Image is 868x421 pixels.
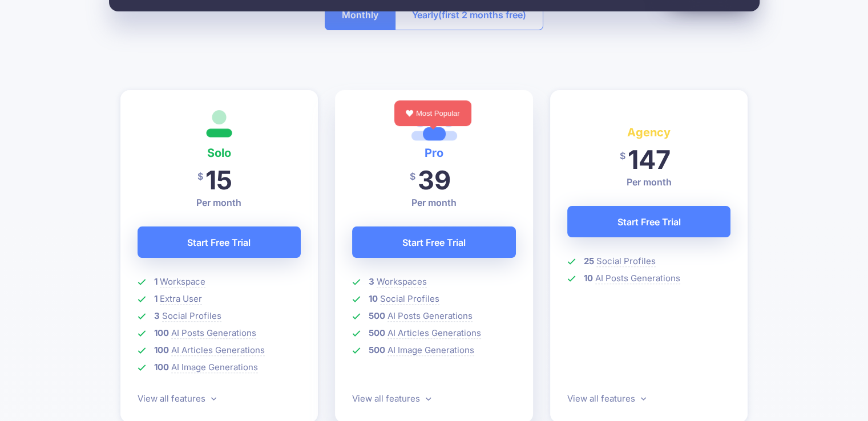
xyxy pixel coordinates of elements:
[567,123,731,141] h4: Agency
[596,256,656,267] span: Social Profiles
[154,345,169,355] b: 100
[584,273,593,284] b: 10
[387,345,474,356] span: AI Image Generations
[138,226,301,258] a: Start Free Trial
[138,144,301,162] h4: Solo
[171,362,258,373] span: AI Image Generations
[418,164,451,196] span: 39
[369,345,385,355] b: 500
[138,196,301,209] p: Per month
[160,293,202,305] span: Extra User
[628,144,671,175] span: 147
[584,256,594,266] b: 25
[369,327,385,338] b: 500
[154,276,158,287] b: 1
[620,143,625,169] span: $
[171,327,256,339] span: AI Posts Generations
[160,276,205,288] span: Workspace
[410,164,415,189] span: $
[369,310,385,321] b: 500
[567,393,646,404] a: View all features
[595,273,680,284] span: AI Posts Generations
[387,310,473,322] span: AI Posts Generations
[154,327,169,338] b: 100
[154,362,169,373] b: 100
[197,164,203,189] span: $
[352,144,516,162] h4: Pro
[567,175,731,189] p: Per month
[394,100,471,126] div: Most Popular
[567,206,731,237] a: Start Free Trial
[154,310,160,321] b: 3
[369,276,374,287] b: 3
[380,293,439,305] span: Social Profiles
[154,293,158,304] b: 1
[387,327,481,339] span: AI Articles Generations
[352,393,431,404] a: View all features
[205,164,232,196] span: 15
[171,345,265,356] span: AI Articles Generations
[369,293,378,304] b: 10
[162,310,221,322] span: Social Profiles
[352,226,516,258] a: Start Free Trial
[377,276,427,288] span: Workspaces
[138,393,216,404] a: View all features
[352,196,516,209] p: Per month
[438,6,526,24] span: (first 2 months free)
